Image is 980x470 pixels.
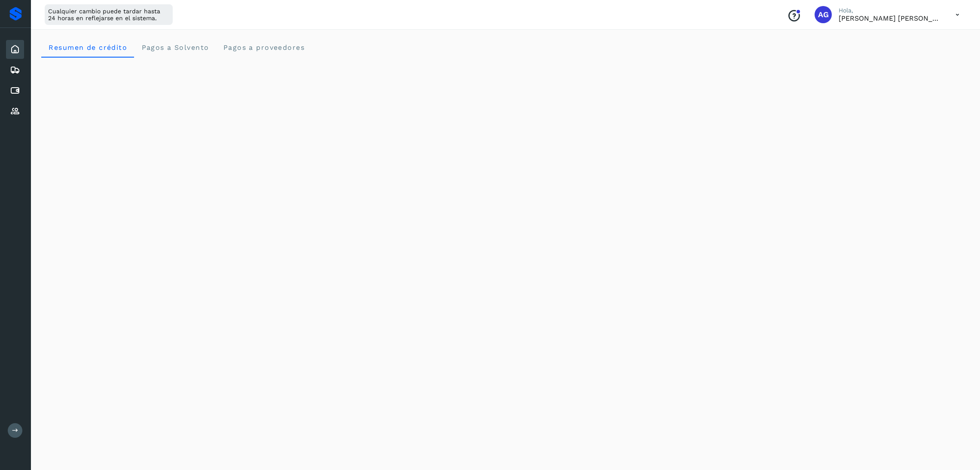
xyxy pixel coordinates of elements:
span: Pagos a Solvento [141,43,209,52]
span: Pagos a proveedores [223,43,305,52]
div: Proveedores [6,102,24,121]
div: Cualquier cambio puede tardar hasta 24 horas en reflejarse en el sistema. [45,4,173,25]
p: Abigail Gonzalez Leon [839,14,942,22]
div: Inicio [6,40,24,59]
div: Embarques [6,61,24,79]
div: Cuentas por pagar [6,81,24,100]
p: Hola, [839,7,942,14]
span: Resumen de crédito [48,43,127,52]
